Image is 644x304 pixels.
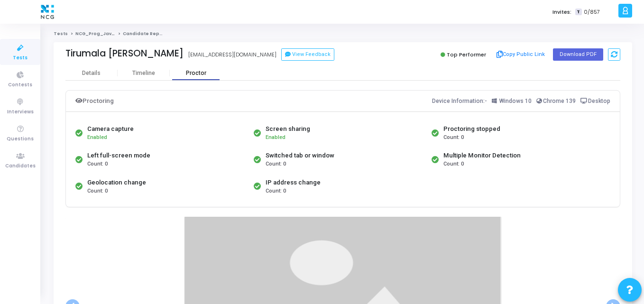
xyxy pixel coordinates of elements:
[87,134,107,140] span: Enabled
[266,160,286,168] span: Count: 0
[432,95,611,107] div: Device Information:-
[443,151,521,160] div: Multiple Monitor Detection
[82,70,101,77] div: Details
[38,2,56,21] img: logo
[266,124,310,134] div: Screen sharing
[266,178,321,187] div: IP address change
[443,124,500,134] div: Proctoring stopped
[584,8,600,16] span: 0/857
[75,31,150,37] a: NCG_Prog_JavaFS_2025_Test
[87,160,108,168] span: Count: 0
[266,187,286,195] span: Count: 0
[188,51,276,59] div: [EMAIL_ADDRESS][DOMAIN_NAME]
[447,51,486,58] span: Top Performer
[123,31,166,37] span: Candidate Report
[553,48,603,61] button: Download PDF
[443,160,464,168] span: Count: 0
[87,151,150,160] div: Left full-screen mode
[7,108,34,116] span: Interviews
[65,48,184,59] div: Tirumala [PERSON_NAME]
[5,162,36,170] span: Candidates
[87,124,134,134] div: Camera capture
[266,134,285,140] span: Enabled
[575,9,581,16] span: T
[7,135,34,143] span: Questions
[54,31,632,37] nav: breadcrumb
[494,47,548,62] button: Copy Public Link
[170,70,222,77] div: Proctor
[132,70,155,77] div: Timeline
[54,31,68,37] a: Tests
[552,8,571,16] label: Invites:
[87,178,146,187] div: Geolocation change
[8,81,32,89] span: Contests
[543,98,576,104] span: Chrome 139
[75,95,114,107] div: Proctoring
[281,48,334,61] button: View Feedback
[499,98,532,104] span: Windows 10
[87,187,108,195] span: Count: 0
[266,151,334,160] div: Switched tab or window
[443,134,464,142] span: Count: 0
[588,98,610,104] span: Desktop
[13,54,28,62] span: Tests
